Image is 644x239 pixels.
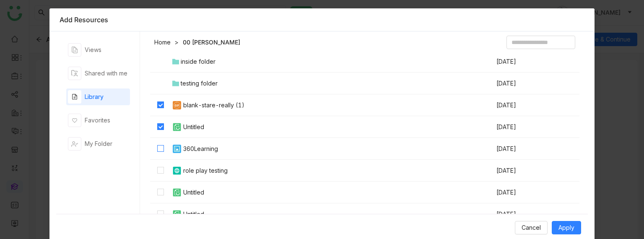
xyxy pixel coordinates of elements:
[172,144,182,154] img: png.svg
[515,221,548,234] button: Cancel
[181,79,218,88] div: testing folder
[183,38,240,47] a: 00 [PERSON_NAME]
[183,188,204,197] div: Untitled
[172,187,182,197] img: paper.svg
[496,116,558,138] td: [DATE]
[181,57,216,66] div: inside folder
[552,221,581,234] button: Apply
[172,122,182,132] img: paper.svg
[496,51,558,73] td: [DATE]
[496,94,558,116] td: [DATE]
[558,223,574,232] span: Apply
[522,223,541,232] span: Cancel
[85,92,104,101] div: Library
[60,15,584,24] div: Add Resources
[154,38,171,47] a: Home
[183,101,244,110] div: blank-stare-really (1)
[183,144,218,153] div: 360Learning
[85,45,101,55] div: Views
[183,166,228,175] div: role play testing
[172,209,182,219] img: paper.svg
[172,100,182,110] img: gif.svg
[496,73,558,94] td: [DATE]
[172,166,182,176] img: article.svg
[183,122,204,132] div: Untitled
[183,210,204,219] div: Untitled
[85,69,127,78] div: Shared with me
[496,138,558,160] td: [DATE]
[496,203,558,225] td: [DATE]
[85,139,112,148] div: My Folder
[496,182,558,203] td: [DATE]
[496,160,558,182] td: [DATE]
[85,116,110,125] div: Favorites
